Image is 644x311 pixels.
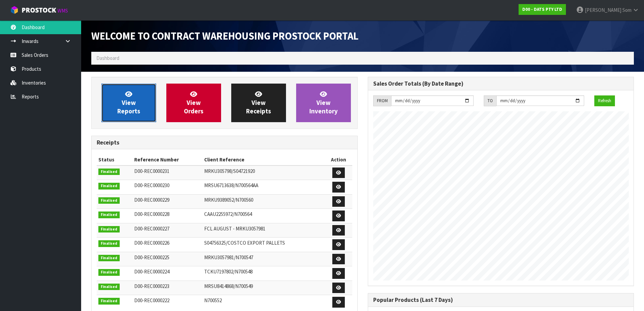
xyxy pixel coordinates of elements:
a: ViewOrders [166,84,221,122]
span: Dashboard [96,55,119,61]
a: ViewReceipts [231,84,286,122]
span: S04756325/COSTCO EXPORT PALLETS [204,240,285,246]
span: View Receipts [246,90,271,115]
span: D00-REC0000229 [134,197,169,203]
span: TCKU7197802/N700548 [204,268,253,275]
span: N700552 [204,297,222,304]
img: cube-alt.png [10,6,19,14]
span: D00-REC0000230 [134,182,169,188]
span: D00-REC0000222 [134,297,169,304]
span: Finalised [98,212,120,218]
span: Welcome to Contract Warehousing ProStock Portal [91,29,359,42]
div: FROM [373,95,391,106]
span: View Reports [117,90,140,115]
span: Finalised [98,255,120,262]
span: View Inventory [309,90,338,115]
span: Finalised [98,284,120,290]
span: MRKU3057981/N700547 [204,254,253,261]
span: D00-REC0000226 [134,240,169,246]
span: D00-REC0000227 [134,225,169,232]
th: Client Reference [202,154,325,165]
span: Finalised [98,298,120,305]
h3: Sales Order Totals (By Date Range) [373,81,629,87]
span: FCL AUGUST - MRKU3057981 [204,225,265,232]
span: Som [622,7,631,13]
span: D00-REC0000231 [134,168,169,174]
small: WMS [57,7,68,14]
span: MRSU6713638/N700564AA [204,182,258,188]
span: Finalised [98,183,120,190]
span: Finalised [98,197,120,204]
th: Reference Number [133,154,202,165]
span: D00-REC0000225 [134,254,169,261]
a: ViewInventory [296,84,351,122]
th: Status [97,154,133,165]
a: ViewReports [101,84,156,122]
span: MRKU305798/S04721920 [204,168,255,174]
strong: D00 - DATS PTY LTD [522,6,562,12]
span: MRKU9389052/N700560 [204,197,253,203]
span: CAAU2255972/N700564 [204,211,252,217]
span: D00-REC0000223 [134,283,169,289]
span: D00-REC0000228 [134,211,169,217]
span: [PERSON_NAME] [585,7,621,13]
span: D00-REC0000224 [134,268,169,275]
span: View Orders [184,90,204,115]
th: Action [325,154,352,165]
span: Finalised [98,226,120,233]
span: ProStock [22,6,56,15]
div: TO [484,95,496,106]
h3: Popular Products (Last 7 Days) [373,297,629,303]
span: Finalised [98,240,120,247]
h3: Receipts [97,139,352,146]
span: Finalised [98,169,120,175]
span: MRSU8414868/N700549 [204,283,253,289]
span: Finalised [98,269,120,276]
button: Refresh [594,95,615,106]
